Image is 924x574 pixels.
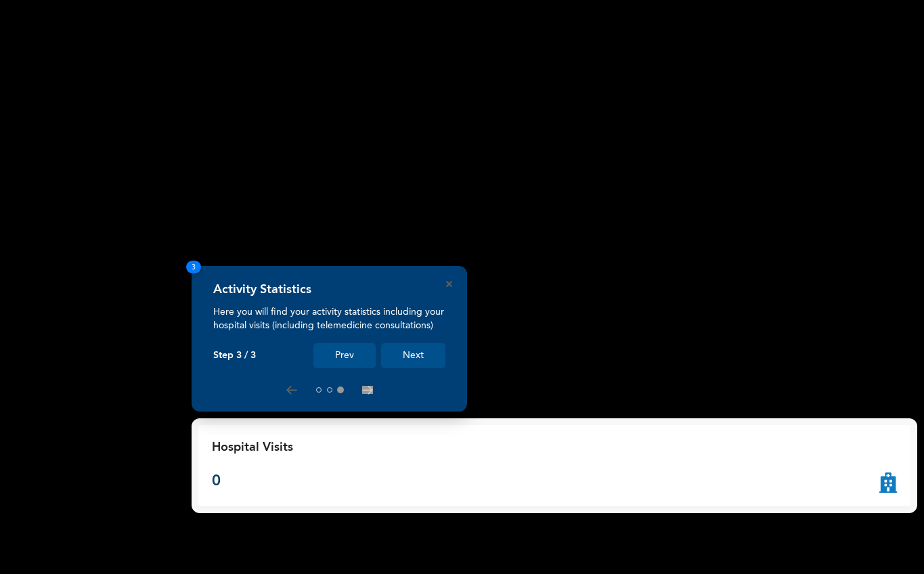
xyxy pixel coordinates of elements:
[212,470,293,493] p: 0
[381,343,445,368] button: Next
[313,343,376,368] button: Prev
[212,439,293,457] p: Hospital Visits
[446,281,452,287] button: Close
[186,261,201,273] span: 3
[213,350,256,361] p: Step 3 / 3
[213,282,311,297] h4: Activity Statistics
[213,305,445,332] p: Here you will find your activity statistics including your hospital visits (including telemedicin...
